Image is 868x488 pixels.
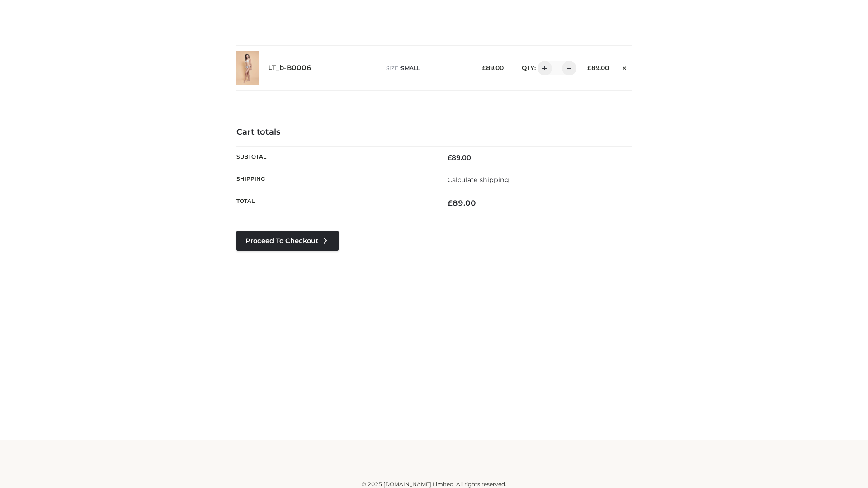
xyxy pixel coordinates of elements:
span: £ [448,198,453,207]
a: Calculate shipping [448,176,509,184]
div: QTY: [513,61,573,75]
a: LT_b-B0006 [268,64,311,72]
th: Subtotal [236,146,434,169]
bdi: 89.00 [448,198,476,207]
span: SMALL [401,65,420,71]
bdi: 89.00 [448,154,471,162]
span: £ [448,154,452,162]
span: £ [482,64,486,71]
th: Shipping [236,169,434,191]
p: size : [386,64,468,72]
th: Total [236,191,434,215]
span: £ [587,64,591,71]
a: Remove this item [618,61,632,73]
bdi: 89.00 [482,64,504,71]
img: LT_b-B0006 - SMALL [236,51,259,85]
a: Proceed to Checkout [236,231,339,251]
bdi: 89.00 [587,64,609,71]
h4: Cart totals [236,127,632,137]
